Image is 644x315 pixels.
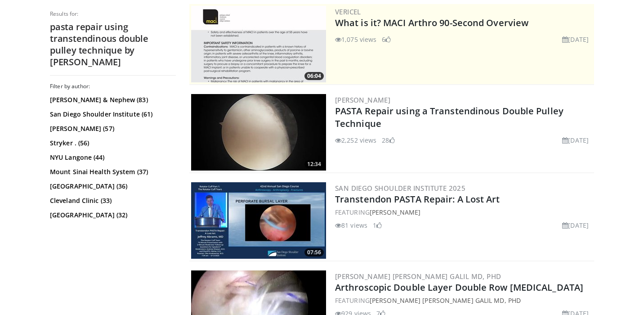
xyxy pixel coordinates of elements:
[50,182,174,191] a: [GEOGRAPHIC_DATA] (36)
[191,94,326,171] img: 591777aa-28d5-4b56-9bfb-94aad828c282.300x170_q85_crop-smart_upscale.jpg
[50,10,176,18] p: Results for:
[304,248,324,256] span: 07:56
[373,220,382,230] li: 1
[335,272,501,281] a: [PERSON_NAME] [PERSON_NAME] Galil MD, PhD
[50,21,176,68] h2: pasta repair using transtendinous double pulley technique by [PERSON_NAME]
[335,7,361,16] a: Vericel
[370,296,521,305] a: [PERSON_NAME] [PERSON_NAME] Galil MD, PhD
[335,184,465,193] a: San Diego Shoulder Institute 2025
[370,208,420,216] a: [PERSON_NAME]
[50,95,174,104] a: [PERSON_NAME] & Nephew (83)
[50,167,174,176] a: Mount Sinai Health System (37)
[191,182,326,259] a: 07:56
[50,196,174,205] a: Cleveland Clinic (33)
[335,17,528,29] a: What is it? MACI Arthro 90-Second Overview
[335,35,376,44] li: 1,075 views
[191,6,326,82] a: 06:04
[382,35,391,44] li: 6
[50,110,174,119] a: San Diego Shoulder Institute (61)
[191,94,326,171] a: 12:34
[50,153,174,162] a: NYU Langone (44)
[50,139,174,148] a: Stryker . (56)
[50,124,174,133] a: [PERSON_NAME] (57)
[335,220,367,230] li: 81 views
[335,95,390,104] a: [PERSON_NAME]
[335,135,376,145] li: 2,252 views
[304,160,324,168] span: 12:34
[562,135,589,145] li: [DATE]
[335,105,563,130] a: PASTA Repair using a Transtendinous Double Pulley Technique
[562,220,589,230] li: [DATE]
[335,281,583,293] a: Arthroscopic Double Layer Double Row [MEDICAL_DATA]
[335,207,592,217] div: FEATURING
[304,72,324,80] span: 06:04
[335,296,592,305] div: FEATURING
[335,193,500,205] a: Transtendon PASTA Repair: A Lost Art
[191,182,326,259] img: c679a328-fb5e-4ed5-9a41-39b3f2dfdb81.300x170_q85_crop-smart_upscale.jpg
[382,135,394,145] li: 28
[191,6,326,82] img: aa6cc8ed-3dbf-4b6a-8d82-4a06f68b6688.300x170_q85_crop-smart_upscale.jpg
[50,211,174,220] a: [GEOGRAPHIC_DATA] (32)
[562,35,589,44] li: [DATE]
[50,83,176,90] h3: Filter by author:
